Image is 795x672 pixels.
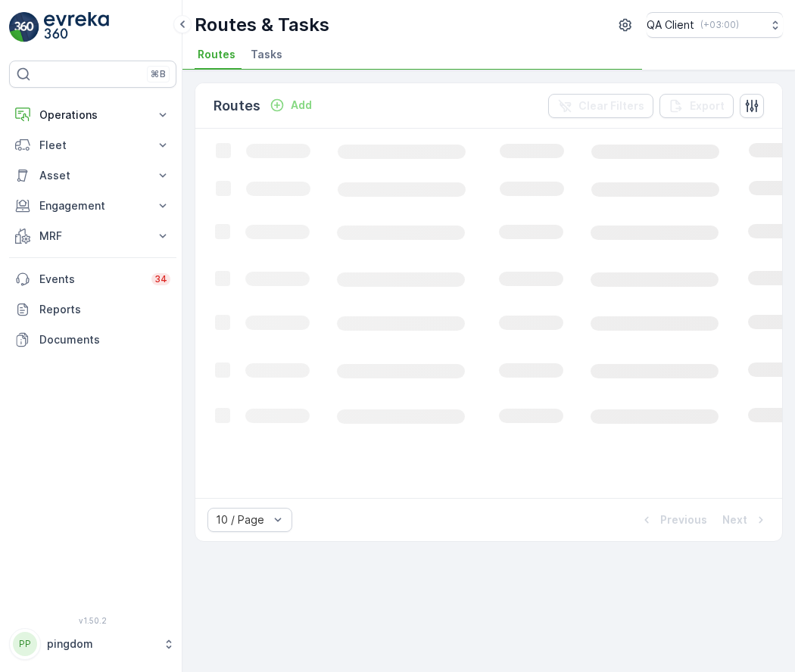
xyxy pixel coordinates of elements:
p: Documents [39,332,170,347]
p: ⌘B [151,68,166,80]
button: Fleet [9,130,176,160]
span: Tasks [251,47,282,62]
p: Engagement [39,198,146,213]
button: Operations [9,100,176,130]
div: PP [13,632,37,656]
p: 34 [154,273,167,285]
span: v 1.50.2 [9,616,176,625]
p: Previous [660,512,707,527]
button: Next [721,511,770,529]
button: QA Client(+03:00) [647,12,783,38]
p: Add [291,98,312,113]
p: QA Client [647,17,694,33]
button: Engagement [9,191,176,221]
p: MRF [39,229,146,244]
a: Documents [9,325,176,355]
button: Asset [9,160,176,191]
button: Clear Filters [548,94,653,118]
button: PPpingdom [9,628,176,660]
p: Routes & Tasks [195,13,329,37]
p: Fleet [39,138,146,153]
p: Events [39,272,142,287]
img: logo_light-DOdMpM7g.png [44,12,109,42]
img: logo [9,12,39,42]
button: Export [659,94,734,118]
p: Asset [39,168,146,183]
p: Next [722,512,747,527]
button: MRF [9,221,176,251]
p: Export [690,98,725,114]
p: Routes [214,95,260,117]
a: Reports [9,294,176,325]
span: Routes [198,47,235,62]
p: Operations [39,107,146,123]
button: Previous [638,511,709,529]
p: pingdom [47,636,155,652]
p: ( +03:00 ) [700,19,739,31]
p: Reports [39,302,170,317]
a: Events34 [9,264,176,294]
button: Add [263,96,318,114]
p: Clear Filters [578,98,644,114]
